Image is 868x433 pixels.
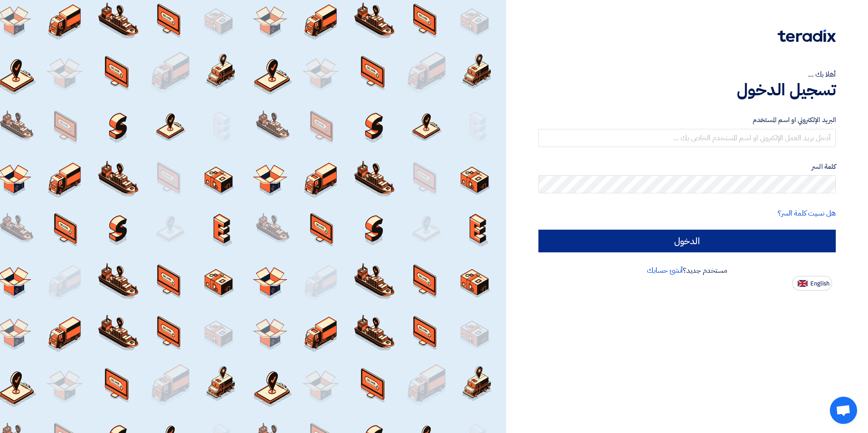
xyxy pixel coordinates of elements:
img: Teradix logo [778,30,836,42]
h1: تسجيل الدخول [538,80,836,100]
div: أهلا بك ... [538,69,836,80]
label: كلمة السر [538,162,836,172]
a: Open chat [830,397,857,424]
div: مستخدم جديد؟ [538,265,836,276]
label: البريد الإلكتروني او اسم المستخدم [538,115,836,125]
button: English [792,276,832,290]
a: أنشئ حسابك [647,265,683,276]
input: أدخل بريد العمل الإلكتروني او اسم المستخدم الخاص بك ... [538,129,836,147]
img: en-US.png [798,280,808,287]
a: هل نسيت كلمة السر؟ [778,208,836,219]
span: English [810,280,829,287]
input: الدخول [538,230,836,252]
